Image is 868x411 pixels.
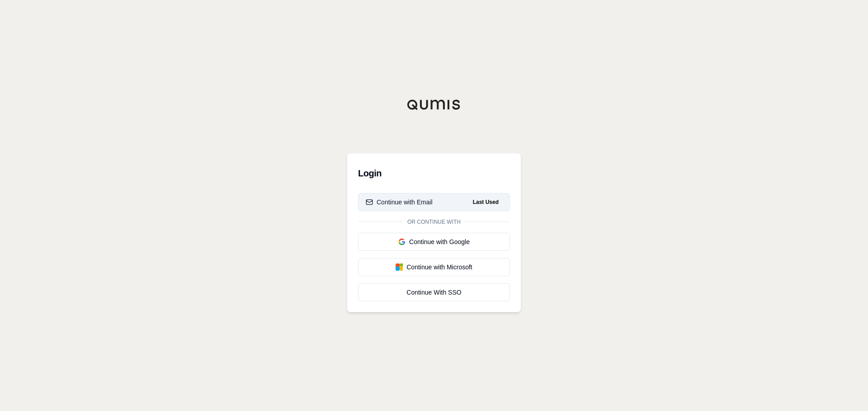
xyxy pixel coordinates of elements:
div: Continue with Microsoft [366,263,502,272]
h3: Login [358,164,510,182]
span: Last Used [469,197,502,208]
button: Continue with Google [358,233,510,251]
button: Continue with Microsoft [358,258,510,276]
a: Continue With SSO [358,283,510,301]
div: Continue with Google [366,237,502,246]
div: Continue with Email [366,198,433,207]
button: Continue with EmailLast Used [358,193,510,211]
span: Or continue with [404,218,464,226]
img: Qumis [407,99,461,110]
div: Continue With SSO [366,288,502,297]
